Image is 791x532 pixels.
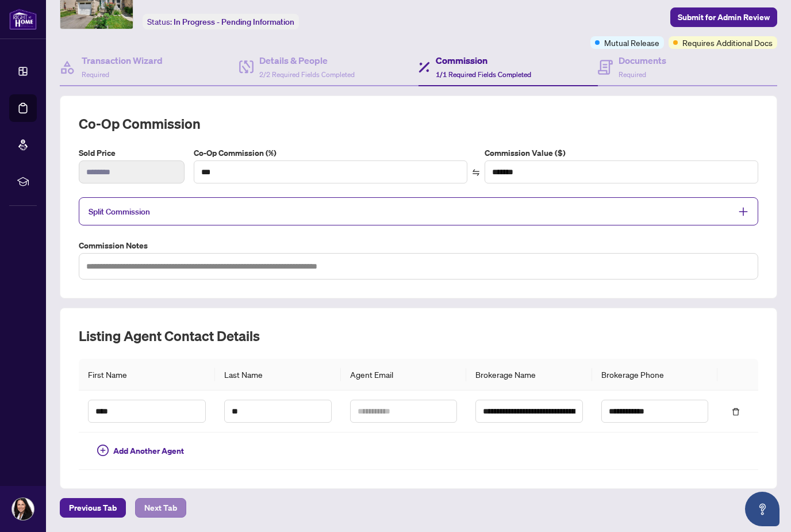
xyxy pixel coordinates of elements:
[82,53,163,67] h4: Transaction Wizard
[79,359,215,391] th: First Name
[174,17,294,27] span: In Progress - Pending Information
[79,114,758,133] h2: Co-op Commission
[12,498,34,520] img: Profile Icon
[82,70,109,79] span: Required
[79,147,185,159] label: Sold Price
[745,492,780,526] button: Open asap
[259,53,355,67] h4: Details & People
[88,442,193,460] button: Add Another Agent
[619,70,646,79] span: Required
[135,498,186,518] button: Next Tab
[89,206,150,217] span: Split Commission
[113,445,184,457] span: Add Another Agent
[466,359,592,391] th: Brokerage Name
[69,499,117,517] span: Previous Tab
[143,14,299,29] div: Status:
[619,53,666,67] h4: Documents
[678,8,770,26] span: Submit for Admin Review
[341,359,467,391] th: Agent Email
[732,408,740,416] span: delete
[144,499,177,517] span: Next Tab
[194,147,467,159] label: Co-Op Commission (%)
[485,147,758,159] label: Commission Value ($)
[259,70,355,79] span: 2/2 Required Fields Completed
[738,206,748,217] span: plus
[79,239,758,252] label: Commission Notes
[79,197,758,225] div: Split Commission
[472,169,480,177] span: swap
[215,359,341,391] th: Last Name
[436,53,531,67] h4: Commission
[436,70,531,79] span: 1/1 Required Fields Completed
[97,445,109,456] span: plus-circle
[604,36,659,49] span: Mutual Release
[670,7,777,27] button: Submit for Admin Review
[592,359,718,391] th: Brokerage Phone
[682,36,773,49] span: Requires Additional Docs
[79,327,758,345] h2: Listing Agent Contact Details
[9,9,37,30] img: logo
[60,498,126,518] button: Previous Tab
